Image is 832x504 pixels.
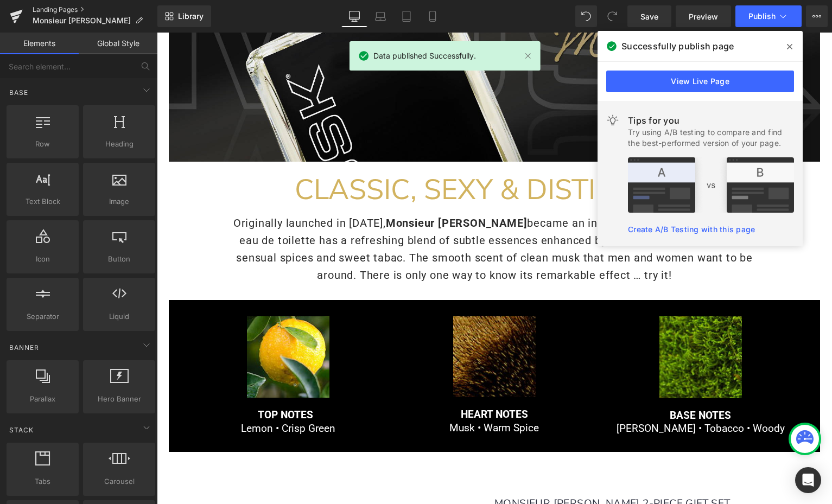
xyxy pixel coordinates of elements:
p: [PERSON_NAME] • Tobacco • Woody [441,390,647,403]
span: Base [8,87,29,98]
span: Save [640,11,658,22]
span: Monsieur [PERSON_NAME] [33,16,131,25]
a: Laptop [367,5,393,27]
a: Mobile [420,5,446,27]
span: Carousel [86,476,152,487]
img: Close-up of moss [503,284,585,366]
img: Lemon in tree [90,284,173,365]
a: New Library [157,5,211,27]
span: Data published Successfully. [373,50,476,62]
span: Publish [748,12,776,21]
span: Library [178,11,204,21]
span: Banner [8,342,40,353]
a: Desktop [341,5,367,27]
span: Separator [10,311,75,322]
strong: TOP NOTES [101,376,156,388]
a: Create A/B Testing with this page [628,225,755,234]
span: Tabs [10,476,75,487]
div: Open Intercom Messenger [795,467,821,493]
strong: HEART NOTES [304,375,371,388]
a: View Live Page [606,71,794,92]
span: Hero Banner [86,393,152,405]
span: Monsieur [PERSON_NAME] [229,184,371,197]
img: light.svg [606,114,619,127]
a: Preview [676,5,731,27]
p: Musk • Warm Spice [234,375,441,402]
button: Redo [601,5,623,27]
button: Publish [735,5,802,27]
span: Heading [86,138,152,150]
a: Tablet [393,5,420,27]
strong: BASE NOTES [513,377,574,389]
a: Landing Pages [33,5,157,14]
span: Parallax [10,393,75,405]
span: Successfully publish page [621,40,734,53]
img: Close-up of musk [296,284,379,365]
span: CLASSIC, SEXY & DISTINCTIVE [138,138,537,176]
span: Stack [8,425,35,435]
span: Button [86,253,152,265]
div: Tips for you [628,114,794,127]
button: Undo [575,5,597,27]
a: MONSIEUR [PERSON_NAME] 2-PIECE GIFT SET [338,463,574,479]
p: Originally launched in [DATE], became an instant success. This masculine eau de toilette has a re... [68,182,607,251]
span: Row [10,138,75,150]
span: Liquid [86,311,152,322]
button: More [806,5,828,27]
img: tip.png [628,157,794,213]
a: Global Style [79,33,157,54]
span: Preview [689,11,718,22]
span: Icon [10,253,75,265]
span: Image [86,196,152,207]
p: Lemon • Crisp Green [28,376,234,403]
div: Try using A/B testing to compare and find the best-performed version of your page. [628,127,794,149]
span: Text Block [10,196,75,207]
